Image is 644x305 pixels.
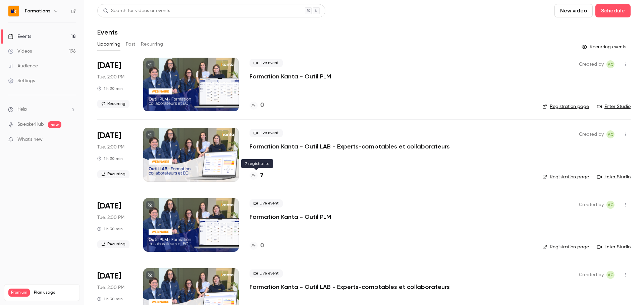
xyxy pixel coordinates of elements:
[97,284,124,291] span: Tue, 2:00 PM
[8,77,35,84] div: Settings
[97,214,124,221] span: Tue, 2:00 PM
[250,72,331,80] a: Formation Kanta - Outil PLM
[68,137,76,143] iframe: Noticeable Trigger
[250,142,450,150] a: Formation Kanta - Outil LAB - Experts-comptables et collaborateurs
[250,171,263,180] a: 7
[579,271,604,279] span: Created by
[97,226,123,232] div: 1 h 30 min
[34,290,75,295] span: Plan usage
[608,130,613,138] span: AC
[606,60,614,68] span: Anaïs Cachelou
[97,86,123,91] div: 1 h 30 min
[97,60,121,71] span: [DATE]
[260,101,264,110] h4: 0
[8,48,32,55] div: Videos
[97,170,129,178] span: Recurring
[97,201,121,211] span: [DATE]
[597,103,631,110] a: Enter Studio
[579,60,604,68] span: Created by
[97,39,120,50] button: Upcoming
[8,289,30,297] span: Premium
[97,58,132,111] div: Aug 19 Tue, 2:00 PM (Europe/Paris)
[97,74,124,80] span: Tue, 2:00 PM
[25,8,50,14] h6: Formations
[597,244,631,250] a: Enter Studio
[97,130,121,141] span: [DATE]
[250,129,283,137] span: Live event
[17,136,43,143] span: What's new
[97,296,123,302] div: 1 h 30 min
[260,241,264,250] h4: 0
[542,103,589,110] a: Registration page
[579,42,631,52] button: Recurring events
[250,59,283,67] span: Live event
[17,106,27,113] span: Help
[97,144,124,150] span: Tue, 2:00 PM
[579,201,604,209] span: Created by
[97,198,132,252] div: Aug 26 Tue, 2:00 PM (Europe/Paris)
[250,283,450,291] a: Formation Kanta - Outil LAB - Experts-comptables et collaborateurs
[542,244,589,250] a: Registration page
[595,4,631,17] button: Schedule
[141,39,163,50] button: Recurring
[606,201,614,209] span: Anaïs Cachelou
[8,33,31,40] div: Events
[250,241,264,250] a: 0
[542,174,589,180] a: Registration page
[17,121,44,128] a: SpeakerHub
[97,156,123,161] div: 1 h 30 min
[260,171,263,180] h4: 7
[8,106,76,113] li: help-dropdown-opener
[579,130,604,138] span: Created by
[97,28,118,36] h1: Events
[8,63,38,69] div: Audience
[608,271,613,279] span: AC
[250,101,264,110] a: 0
[97,240,129,248] span: Recurring
[126,39,136,50] button: Past
[250,199,283,207] span: Live event
[97,271,121,282] span: [DATE]
[606,130,614,138] span: Anaïs Cachelou
[606,271,614,279] span: Anaïs Cachelou
[103,7,170,14] div: Search for videos or events
[48,121,61,128] span: new
[608,201,613,209] span: AC
[250,213,331,221] a: Formation Kanta - Outil PLM
[97,100,129,108] span: Recurring
[250,269,283,278] span: Live event
[97,128,132,181] div: Aug 19 Tue, 2:00 PM (Europe/Paris)
[597,174,631,180] a: Enter Studio
[608,60,613,68] span: AC
[8,6,19,16] img: Formations
[554,4,593,17] button: New video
